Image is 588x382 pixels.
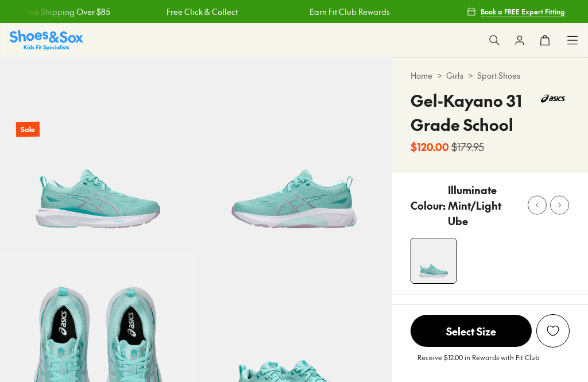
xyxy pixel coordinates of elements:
[477,70,520,82] a: Sport Shoes
[411,198,446,213] p: Colour:
[448,182,519,229] p: Illuminate Mint/Light Ube
[411,238,456,283] img: 4-523724_1
[411,70,570,82] div: > >
[411,88,537,137] h4: Gel-Kayano 31 Grade School
[411,315,532,347] span: Select Size
[196,57,392,253] img: 5-523725_1
[481,6,565,17] span: Book a FREE Expert Fitting
[16,122,40,137] p: Sale
[451,139,484,155] s: $179.95
[10,30,83,50] a: Shoes & Sox
[411,139,449,155] b: $120.00
[411,70,432,82] a: Home
[446,70,463,82] a: Girls
[536,314,570,348] button: Add to Wishlist
[411,314,532,348] button: Select Size
[537,88,570,109] img: Vendor logo
[10,30,83,50] img: SNS_Logo_Responsive.svg
[417,352,539,373] p: Receive $12.00 in Rewards with Fit Club
[467,1,565,22] a: Book a FREE Expert Fitting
